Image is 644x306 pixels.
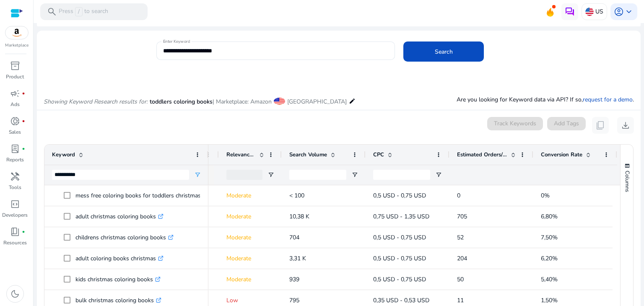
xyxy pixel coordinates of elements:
span: lab_profile [10,144,20,154]
span: Columns [623,171,631,192]
span: Search Volume [289,151,327,158]
span: 704 [289,233,299,241]
mat-label: Enter Keyword [163,39,190,44]
span: fiber_manual_record [22,119,25,123]
span: donut_small [10,116,20,126]
span: 52 [457,233,464,241]
button: Open Filter Menu [267,171,274,178]
p: Moderate [226,250,274,267]
span: keyboard_arrow_down [624,7,634,17]
input: CPC Filter Input [373,170,430,180]
input: Search Volume Filter Input [289,170,346,180]
a: request for a demo [583,96,633,104]
span: 6,20% [541,254,558,262]
p: Ads [10,101,20,108]
p: Moderate [226,271,274,288]
p: Developers [2,211,28,219]
span: < 100 [289,192,304,200]
span: 0,75 USD - 1,35 USD [373,213,429,220]
p: Moderate [226,187,274,204]
i: Showing Keyword Research results for: [44,98,148,106]
p: Moderate [226,208,274,225]
span: Keyword [52,151,75,158]
span: account_circle [614,7,624,17]
p: US [595,4,603,19]
p: Reports [6,156,24,163]
p: mess free coloring books for toddlers christmas [75,187,208,204]
p: Product [6,73,24,80]
span: Relevance Score [226,151,256,158]
p: Marketplace [5,42,29,49]
span: 0 [457,192,460,200]
span: 0,5 USD - 0,75 USD [373,233,426,241]
button: Search [403,41,484,62]
p: Tools [9,184,21,191]
span: Estimated Orders/Month [457,151,507,158]
span: 939 [289,275,299,283]
span: 11 [457,296,464,304]
span: 795 [289,296,299,304]
img: us.svg [585,8,594,16]
p: adult coloring books christmas [75,250,164,267]
p: Are you looking for Keyword data via API? If so, . [457,95,634,104]
button: download [617,117,634,134]
p: Sales [9,128,21,136]
span: 0% [541,192,550,200]
p: adult christmas coloring books [75,208,164,225]
p: kids christmas coloring books [75,271,161,288]
span: Search [435,47,453,56]
span: 0,5 USD - 0,75 USD [373,254,426,262]
mat-icon: edit [349,96,356,106]
span: campaign [10,88,20,99]
span: 1,50% [541,296,558,304]
span: fiber_manual_record [22,147,25,150]
span: 705 [457,213,467,220]
span: search [47,7,57,17]
p: Moderate [226,229,274,246]
span: inventory_2 [10,61,20,71]
span: handyman [10,171,20,182]
span: 7,50% [541,233,558,241]
span: 5,40% [541,275,558,283]
input: Keyword Filter Input [52,170,189,180]
span: fiber_manual_record [22,230,25,233]
span: 0,5 USD - 0,75 USD [373,275,426,283]
button: Open Filter Menu [435,171,442,178]
span: | Marketplace: Amazon [213,98,272,106]
span: fiber_manual_record [22,92,25,95]
span: 50 [457,275,464,283]
span: 0,5 USD - 0,75 USD [373,192,426,200]
span: code_blocks [10,199,20,209]
span: download [621,120,631,130]
span: CPC [373,151,384,158]
span: 6,80% [541,213,558,220]
p: Press to search [59,7,108,16]
button: Open Filter Menu [194,171,201,178]
span: dark_mode [10,289,20,299]
span: 204 [457,254,467,262]
span: [GEOGRAPHIC_DATA] [287,98,347,106]
p: Resources [3,239,27,246]
span: 0,35 USD - 0,53 USD [373,296,429,304]
span: / [75,7,83,16]
img: amazon.svg [5,26,28,39]
span: 3,31 K [289,254,306,262]
button: Open Filter Menu [351,171,358,178]
p: childrens christmas coloring books [75,229,174,246]
span: Conversion Rate [541,151,582,158]
span: book_4 [10,227,20,237]
span: toddlers coloring books [150,98,213,106]
span: 10,38 K [289,213,309,220]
